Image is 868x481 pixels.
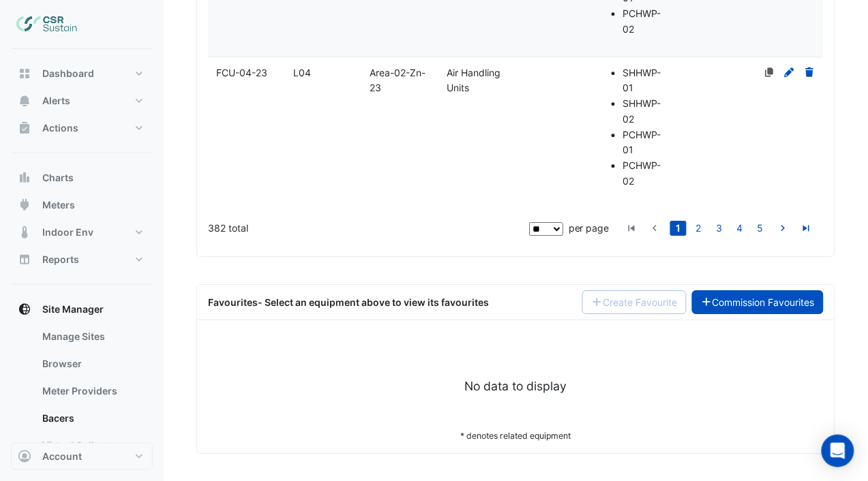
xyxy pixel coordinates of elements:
[647,221,663,236] a: go to previous page
[31,377,153,405] a: Meter Providers
[623,158,661,189] li: PCHWP-02
[569,222,610,234] span: per page
[42,121,78,135] span: Actions
[623,6,661,37] li: PCHWP-02
[752,221,768,236] a: 5
[208,377,824,395] div: No data to display
[42,67,94,80] span: Dashboard
[42,94,70,108] span: Alerts
[370,67,426,94] span: Area-02-Zn-23
[709,221,730,236] li: page 3
[11,443,153,470] button: Account
[668,221,689,236] li: page 1
[42,198,75,212] span: Meters
[691,221,707,236] a: 2
[31,350,153,377] a: Browser
[730,221,750,236] li: page 4
[31,323,153,350] a: Manage Sites
[689,221,709,236] li: page 2
[11,114,153,142] button: Actions
[670,221,687,236] a: 1
[764,67,776,78] a: No primary device defined
[18,67,31,80] app-icon: Dashboard
[447,67,501,94] span: Air Handling Units
[750,221,770,236] li: page 5
[623,127,661,159] li: PCHWP-01
[18,226,31,239] app-icon: Indoor Env
[16,11,78,38] img: Company Logo
[216,67,267,78] span: FCU-04-23
[42,302,104,316] span: Site Manager
[804,67,816,78] a: Delete
[623,65,661,97] li: SHHWP-01
[42,450,82,463] span: Account
[783,67,796,78] a: Edit
[798,221,815,236] a: go to last page
[18,253,31,266] app-icon: Reports
[711,221,728,236] a: 3
[692,290,824,314] a: Commission Favourites
[624,221,640,236] a: go to first page
[18,171,31,185] app-icon: Charts
[31,405,153,432] a: Bacers
[293,67,311,78] span: L04
[208,211,526,245] div: 382 total
[42,171,74,185] span: Charts
[258,296,489,308] span: - Select an equipment above to view its favourites
[18,121,31,135] app-icon: Actions
[42,226,93,239] span: Indoor Env
[11,296,153,323] button: Site Manager
[208,295,489,309] div: Favourites
[18,94,31,108] app-icon: Alerts
[11,164,153,191] button: Charts
[775,221,792,236] a: go to next page
[18,302,31,316] app-icon: Site Manager
[822,435,854,467] div: Open Intercom Messenger
[732,221,748,236] a: 4
[31,432,153,459] a: Virtual Collectors
[461,431,571,441] small: * denotes related equipment
[11,87,153,114] button: Alerts
[18,198,31,212] app-icon: Meters
[42,253,79,266] span: Reports
[11,60,153,87] button: Dashboard
[11,219,153,246] button: Indoor Env
[11,191,153,219] button: Meters
[11,246,153,273] button: Reports
[623,96,661,127] li: SHHWP-02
